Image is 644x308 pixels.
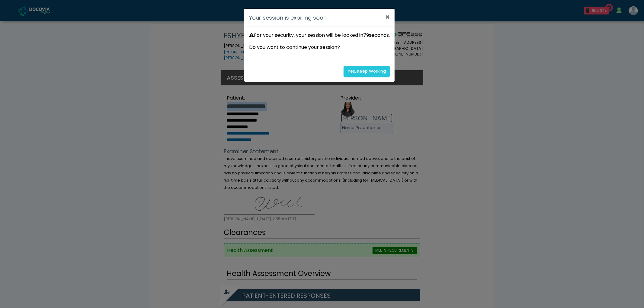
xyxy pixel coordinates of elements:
button: Yes, Keep Working [344,66,390,77]
button: Open LiveChat chat widget [5,2,23,21]
h4: Your session is expiring soon [249,14,327,22]
button: × [380,9,395,26]
span: 79 [363,32,369,39]
p: Do you want to continue your session? [249,44,390,51]
p: For your security, your session will be locked in seconds. [249,32,390,39]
